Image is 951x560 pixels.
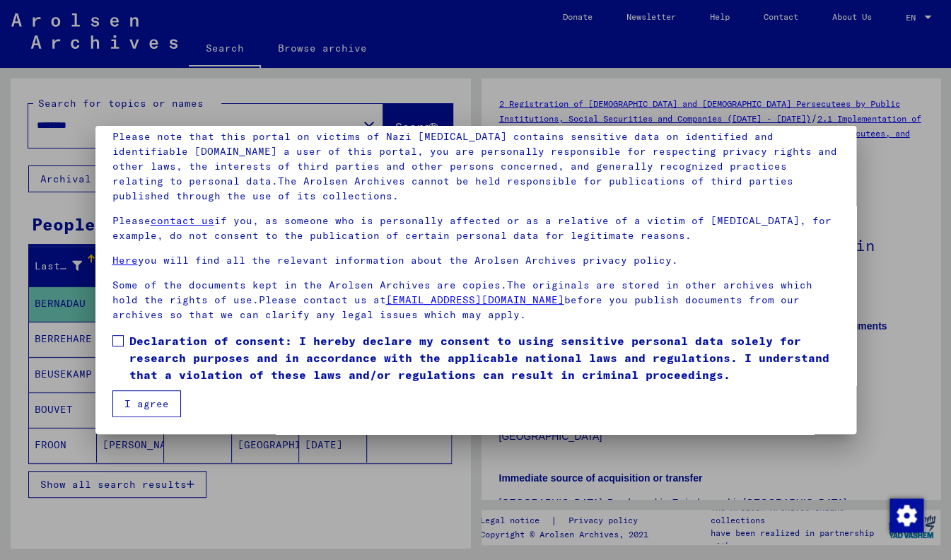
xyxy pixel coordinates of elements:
a: contact us [151,214,214,227]
p: you will find all the relevant information about the Arolsen Archives privacy policy. [112,253,839,268]
img: Change consent [889,498,923,532]
a: Here [112,254,138,267]
p: Please if you, as someone who is personally affected or as a relative of a victim of [MEDICAL_DAT... [112,214,839,243]
div: Change consent [889,498,923,532]
span: Declaration of consent: I hereby declare my consent to using sensitive personal data solely for r... [129,332,839,383]
p: Please note that this portal on victims of Nazi [MEDICAL_DATA] contains sensitive data on identif... [112,129,839,204]
a: [EMAIL_ADDRESS][DOMAIN_NAME] [386,293,564,306]
button: I agree [112,390,181,417]
p: Some of the documents kept in the Arolsen Archives are copies.The originals are stored in other a... [112,278,839,322]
